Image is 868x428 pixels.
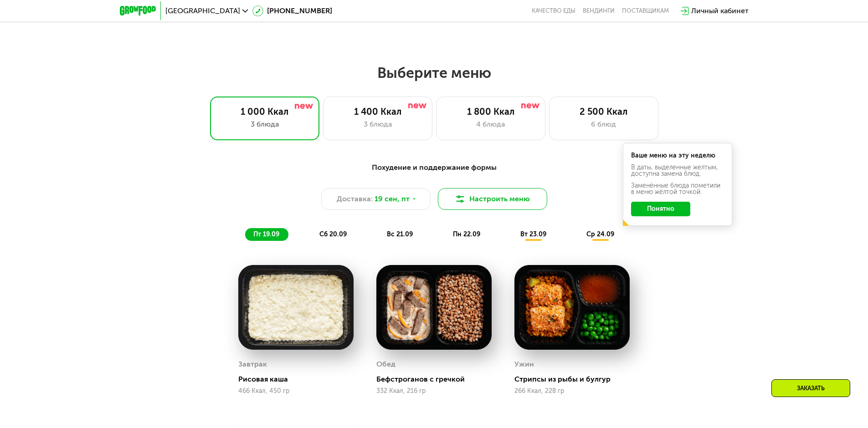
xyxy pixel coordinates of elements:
[438,188,547,210] button: Настроить меню
[319,230,347,238] span: сб 20.09
[252,5,332,16] a: [PHONE_NUMBER]
[514,357,534,371] div: Ужин
[238,357,267,371] div: Завтрак
[238,375,361,384] div: Рисовая каша
[333,119,423,130] div: 3 блюда
[446,106,536,117] div: 1 800 Ккал
[631,153,724,159] div: Ваше меню на эту неделю
[220,119,310,130] div: 3 блюда
[375,194,410,204] span: 19 сен, пт
[165,7,240,15] span: [GEOGRAPHIC_DATA]
[238,387,354,395] div: 466 Ккал, 450 гр
[520,230,546,238] span: вт 23.09
[583,7,615,15] a: Вендинги
[376,357,395,371] div: Обед
[586,230,614,238] span: ср 24.09
[376,375,499,384] div: Бефстроганов с гречкой
[691,5,749,16] div: Личный кабинет
[333,106,423,117] div: 1 400 Ккал
[514,375,637,384] div: Стрипсы из рыбы и булгур
[446,119,536,130] div: 4 блюда
[631,164,724,177] div: В даты, выделенные желтым, доступна замена блюд.
[559,106,649,117] div: 2 500 Ккал
[771,379,850,397] div: Заказать
[29,64,839,82] h2: Выберите меню
[532,7,575,15] a: Качество еды
[220,106,310,117] div: 1 000 Ккал
[622,7,669,15] div: поставщикам
[376,387,492,395] div: 332 Ккал, 216 гр
[559,119,649,130] div: 6 блюд
[453,230,480,238] span: пн 22.09
[164,162,704,173] div: Похудение и поддержание формы
[337,194,373,204] span: Доставка:
[253,230,279,238] span: пт 19.09
[514,387,630,395] div: 266 Ккал, 228 гр
[631,183,724,195] div: Заменённые блюда пометили в меню жёлтой точкой.
[387,230,413,238] span: вс 21.09
[631,202,690,216] button: Понятно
